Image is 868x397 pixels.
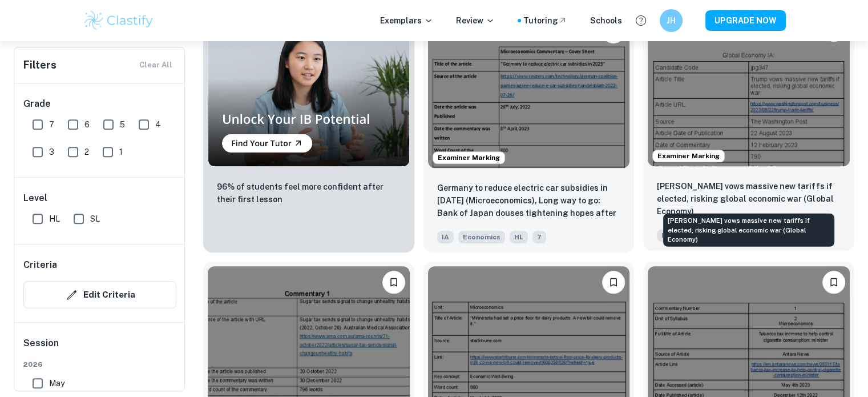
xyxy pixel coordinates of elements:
p: Exemplars [380,14,433,27]
span: SL [90,212,100,225]
img: Clastify logo [83,9,155,32]
p: 96% of students feel more confident after their first lesson [217,181,401,206]
button: JH [660,9,683,32]
img: Thumbnail [208,16,410,166]
span: 2 [84,146,89,158]
button: UPGRADE NOW [705,10,786,31]
a: Examiner MarkingBookmarkGermany to reduce electric car subsidies in 2023 (Microeconomics), Long w... [423,11,635,252]
span: Economics [458,231,505,243]
a: Tutoring [523,14,567,27]
button: Bookmark [822,271,845,294]
span: IA [657,229,673,242]
p: Trump vows massive new tariffs if elected, risking global economic war (Global Economy) [657,180,841,218]
span: Examiner Marking [653,151,724,161]
span: 2026 [23,359,176,370]
p: Germany to reduce electric car subsidies in 2023 (Microeconomics), Long way to go: Bank of Japan ... [437,182,621,220]
span: Examiner Marking [433,153,504,163]
span: May [49,377,64,390]
span: 7 [49,118,54,131]
span: IA [437,231,454,243]
a: Thumbnail96% of students feel more confident after their first lesson [203,11,414,252]
span: 6 [84,118,90,131]
span: HL [510,231,528,243]
h6: JH [664,14,677,27]
a: Schools [590,14,622,27]
span: 5 [120,118,125,131]
h6: Level [23,191,176,205]
button: Edit Criteria [23,281,176,308]
h6: Grade [23,97,176,111]
span: 1 [119,146,123,158]
button: Bookmark [382,271,405,294]
img: Economics IA example thumbnail: Trump vows massive new tariffs if electe [648,14,850,166]
span: 4 [155,118,161,131]
span: 7 [532,231,546,243]
img: Economics IA example thumbnail: Germany to reduce electric car subsidies [428,16,630,167]
p: Review [456,14,495,27]
span: HL [49,212,60,225]
h6: Criteria [23,258,57,272]
a: Examiner MarkingBookmarkTrump vows massive new tariffs if elected, risking global economic war (G... [643,11,854,252]
button: Help and Feedback [631,11,651,30]
h6: Filters [23,57,56,73]
button: Bookmark [602,271,625,294]
div: [PERSON_NAME] vows massive new tariffs if elected, risking global economic war (Global Economy) [663,214,834,247]
h6: Session [23,336,176,359]
span: 3 [49,146,54,158]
